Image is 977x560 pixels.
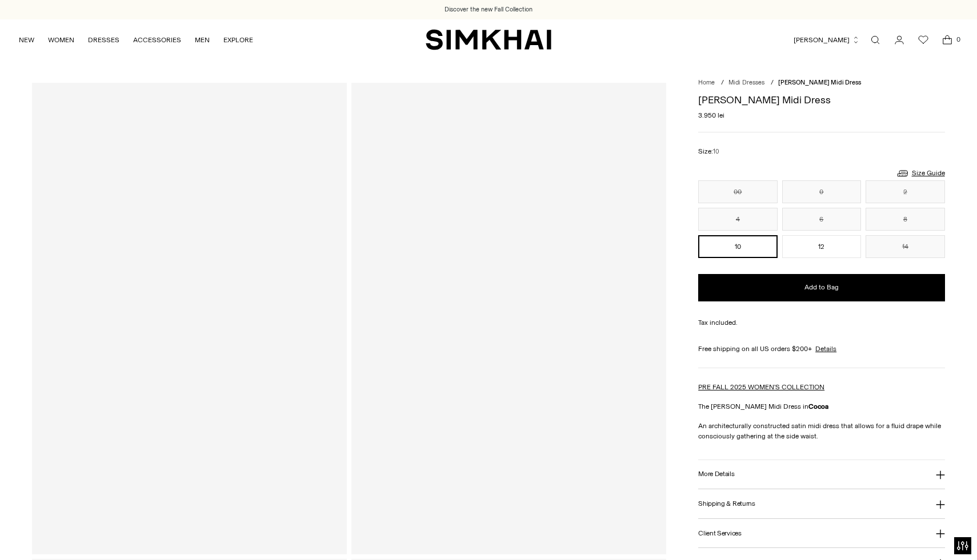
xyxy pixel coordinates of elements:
a: Home [698,79,715,86]
p: An architecturally constructed satin midi dress that allows for a fluid drape while consciously g... [698,421,944,441]
a: Go to the account page [888,29,911,51]
a: DRESSES [88,27,119,53]
span: 0 [953,34,963,45]
button: 14 [866,235,944,258]
a: PRE FALL 2025 WOMEN'S COLLECTION [698,383,824,391]
a: EXPLORE [223,27,253,53]
h3: Client Services [698,530,742,537]
a: Open cart modal [936,29,959,51]
button: More Details [698,460,944,489]
a: Open search modal [864,29,887,51]
a: SIMKHAI [426,29,551,51]
button: Add to Bag [698,274,944,301]
div: / [771,78,774,88]
button: 10 [698,235,777,258]
button: 8 [866,208,944,231]
h1: [PERSON_NAME] Midi Dress [698,95,944,105]
div: / [721,78,724,88]
button: 2 [866,180,944,203]
button: 0 [782,180,861,203]
button: Shipping & Returns [698,489,944,518]
a: Midi Dresses [728,79,764,86]
button: 6 [782,208,861,231]
button: 00 [698,180,777,203]
button: [PERSON_NAME] [794,27,860,53]
a: Details [815,344,836,354]
a: ACCESSORIES [133,27,181,53]
span: 10 [713,148,719,155]
a: MEN [195,27,210,53]
button: Client Services [698,519,944,548]
span: 3.950 lei [698,110,724,120]
a: Joanna Satin Midi Dress [351,83,666,554]
a: Discover the new Fall Collection [445,5,532,14]
h3: Shipping & Returns [698,500,755,507]
a: Size Guide [896,166,945,180]
span: [PERSON_NAME] Midi Dress [778,79,861,86]
div: Tax included. [698,317,944,328]
div: Free shipping on all US orders $200+ [698,344,944,354]
nav: breadcrumbs [698,78,944,88]
a: NEW [19,27,34,53]
strong: Cocoa [808,402,828,410]
p: The [PERSON_NAME] Midi Dress in [698,401,944,412]
h3: More Details [698,470,734,478]
a: Wishlist [912,29,935,51]
button: 12 [782,235,861,258]
label: Size: [698,146,719,157]
button: 4 [698,208,777,231]
span: Add to Bag [804,283,839,292]
a: Joanna Satin Midi Dress [32,83,347,554]
a: WOMEN [48,27,74,53]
